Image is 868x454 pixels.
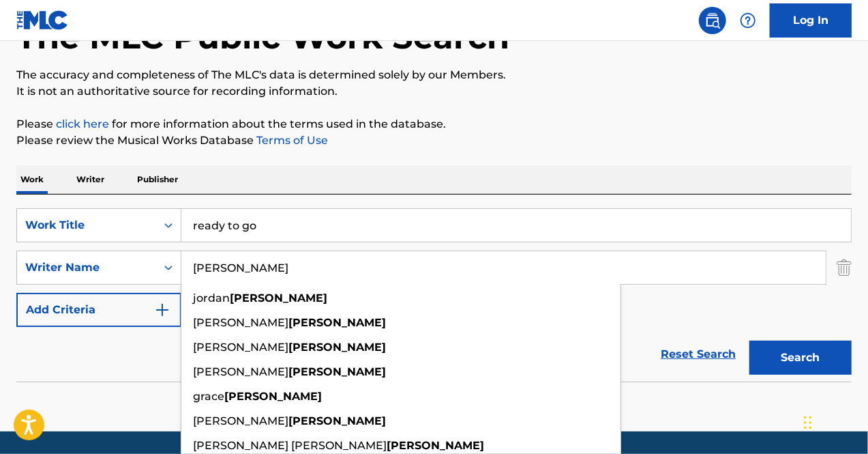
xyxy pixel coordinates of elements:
[56,117,109,130] a: click here
[72,165,108,194] p: Writer
[16,83,852,100] p: It is not an authoritative source for recording information.
[288,341,386,354] strong: [PERSON_NAME]
[254,134,328,147] a: Terms of Use
[288,316,386,329] strong: [PERSON_NAME]
[16,165,48,194] p: Work
[704,12,721,29] img: search
[193,341,288,354] span: [PERSON_NAME]
[154,302,170,318] img: 9d2ae6d4665cec9f34b9.svg
[288,365,386,378] strong: [PERSON_NAME]
[804,402,812,443] div: Drag
[16,116,852,132] p: Please for more information about the terms used in the database.
[740,12,756,29] img: help
[654,339,743,369] a: Reset Search
[25,217,148,233] div: Work Title
[224,390,322,403] strong: [PERSON_NAME]
[16,293,181,327] button: Add Criteria
[770,3,852,38] a: Log In
[699,7,726,34] a: Public Search
[193,414,288,427] span: [PERSON_NAME]
[193,365,288,378] span: [PERSON_NAME]
[193,390,224,403] span: grace
[749,341,852,375] button: Search
[133,165,182,194] p: Publisher
[16,10,69,30] img: MLC Logo
[837,251,852,285] img: Delete Criterion
[288,414,386,427] strong: [PERSON_NAME]
[800,388,868,454] iframe: Chat Widget
[193,316,288,329] span: [PERSON_NAME]
[16,208,852,382] form: Search Form
[193,292,230,304] span: jordan
[734,7,762,34] div: Help
[16,67,852,83] p: The accuracy and completeness of The MLC's data is determined solely by our Members.
[25,259,148,276] div: Writer Name
[230,292,327,304] strong: [PERSON_NAME]
[16,132,852,149] p: Please review the Musical Works Database
[193,439,387,452] span: [PERSON_NAME] [PERSON_NAME]
[387,439,484,452] strong: [PERSON_NAME]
